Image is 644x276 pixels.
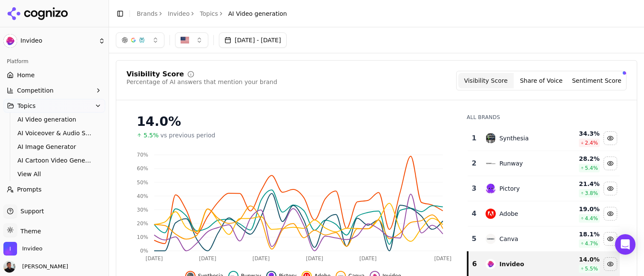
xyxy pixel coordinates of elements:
button: Hide runway data [604,157,617,170]
span: AI Voiceover & Audio Synthesis Software [17,129,92,137]
div: Pictory [499,184,520,193]
span: Invideo [20,37,95,45]
span: 3.8 % [585,190,598,197]
div: 5 [471,234,477,244]
span: AI Video generation [17,115,92,124]
img: US [181,36,189,44]
a: AI Cartoon Video Generator [14,154,95,166]
tspan: 60% [137,166,148,171]
button: Hide pictory data [604,182,617,195]
button: Hide synthesia data [604,131,617,145]
tr: 5canvaCanva18.1%4.7%Hide canva data [468,227,620,252]
span: 5.5 % [585,265,598,272]
tspan: 70% [137,152,148,158]
tspan: [DATE] [253,256,270,261]
div: 21.4 % [561,180,600,188]
button: Open user button [3,261,68,273]
span: Theme [17,228,41,235]
span: Home [17,71,34,79]
a: Home [3,68,105,82]
button: Competition [3,84,105,97]
div: Synthesia [499,134,529,142]
div: 14.0% [137,114,450,129]
span: AI Image Generator [17,142,92,151]
button: Visibility Score [458,73,514,88]
a: View All [14,168,95,180]
div: Runway [499,159,523,168]
div: Visibility Score [126,71,184,78]
span: AI Cartoon Video Generator [17,156,92,165]
tspan: 30% [137,207,148,213]
span: 2.4 % [585,139,598,146]
tspan: 40% [137,193,148,199]
img: runway [486,158,496,169]
div: All Brands [467,114,620,121]
div: Canva [499,235,518,243]
div: 14.0 % [561,255,600,264]
img: adobe [486,209,496,219]
tr: 1synthesiaSynthesia34.3%2.4%Hide synthesia data [468,126,620,151]
div: Platform [3,55,105,68]
tspan: 20% [137,221,148,227]
a: AI Video generation [14,113,95,125]
tr: 3pictoryPictory21.4%3.8%Hide pictory data [468,176,620,201]
div: 3 [471,183,477,194]
tspan: 10% [137,234,148,240]
tspan: [DATE] [359,256,377,261]
img: canva [486,234,496,244]
span: Invideo [22,245,43,253]
span: 5.4 % [585,165,598,171]
tspan: [DATE] [146,256,163,261]
img: synthesia [486,133,496,143]
img: Ankit Solanki [3,261,15,273]
img: invideo [486,259,496,269]
button: Hide adobe data [604,207,617,221]
tspan: [DATE] [199,256,216,261]
div: 34.3 % [561,129,600,138]
div: 6 [472,259,477,269]
a: Brands [137,10,158,17]
div: Adobe [499,209,518,218]
nav: breadcrumb [137,9,287,18]
span: View All [17,170,92,178]
a: Citations [3,198,105,212]
span: Citations [17,200,43,209]
button: Hide canva data [604,232,617,246]
div: Invideo [499,260,524,268]
div: Open Intercom Messenger [615,234,635,255]
button: Sentiment Score [569,73,624,88]
button: [DATE] - [DATE] [219,32,287,48]
div: 28.2 % [561,154,600,163]
div: 2 [471,158,477,169]
span: AI Video generation [228,9,287,18]
a: AI Voiceover & Audio Synthesis Software [14,127,95,139]
div: 19.0 % [561,205,600,213]
a: AI Image Generator [14,141,95,153]
button: Hide invideo data [604,257,617,271]
span: vs previous period [161,131,216,139]
div: Percentage of AI answers that mention your brand [126,78,277,86]
span: 5.5% [144,131,159,139]
tspan: [DATE] [434,256,451,261]
span: 4.7 % [585,240,598,247]
img: pictory [486,183,496,194]
tspan: [DATE] [306,256,323,261]
div: 18.1 % [561,230,600,238]
div: 1 [471,133,477,143]
span: Topics [17,102,36,110]
button: Topics [3,99,105,113]
span: Prompts [17,185,42,194]
a: Invideo [168,9,190,18]
span: 4.4 % [585,215,598,222]
tspan: 0% [140,248,148,254]
img: Invideo [3,34,17,48]
button: Share of Voice [514,73,569,88]
a: Topics [200,9,218,18]
tr: 4adobeAdobe19.0%4.4%Hide adobe data [468,201,620,227]
div: 4 [471,209,477,219]
span: [PERSON_NAME] [19,263,68,270]
tspan: 50% [137,180,148,186]
img: Invideo [3,242,17,256]
a: Prompts [3,183,105,196]
span: Competition [17,86,54,95]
